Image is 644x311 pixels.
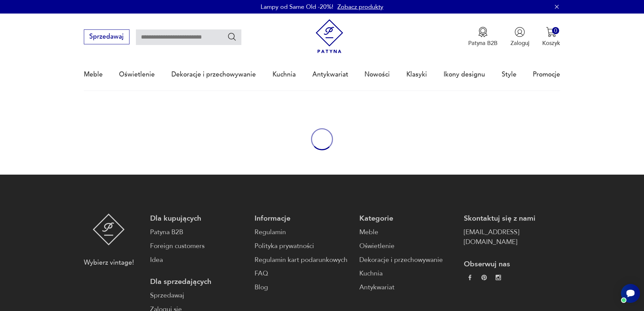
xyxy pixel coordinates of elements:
[171,59,256,90] a: Dekoracje i przechowywanie
[515,27,525,37] img: Ikonka użytkownika
[621,284,640,303] iframe: Smartsupp widget button
[312,59,348,90] a: Antykwariat
[255,255,351,265] a: Regulamin kart podarunkowych
[255,241,351,251] a: Polityka prywatności
[533,59,560,90] a: Promocje
[364,59,390,90] a: Nowości
[359,227,456,237] a: Meble
[502,59,517,90] a: Style
[464,259,560,269] p: Obserwuj nas
[84,35,129,40] a: Sprzedawaj
[150,214,246,223] p: Dla kupujących
[546,27,556,37] img: Ikona koszyka
[496,275,501,280] img: c2fd9cf7f39615d9d6839a72ae8e59e5.webp
[312,19,347,53] img: Patyna - sklep z meblami i dekoracjami vintage
[510,39,529,47] p: Zaloguj
[150,291,246,301] a: Sprzedawaj
[464,227,560,247] a: [EMAIL_ADDRESS][DOMAIN_NAME]
[272,59,296,90] a: Kuchnia
[359,241,456,251] a: Oświetlenie
[510,27,529,47] button: Zaloguj
[150,241,246,251] a: Foreign customers
[464,214,560,223] p: Skontaktuj się z nami
[255,283,351,292] a: Blog
[119,59,155,90] a: Oświetlenie
[261,3,333,11] p: Lampy od Same Old -20%!
[444,59,485,90] a: Ikony designu
[255,227,351,237] a: Regulamin
[542,39,560,47] p: Koszyk
[337,3,383,11] a: Zobacz produkty
[359,214,456,223] p: Kategorie
[93,214,125,245] img: Patyna - sklep z meblami i dekoracjami vintage
[255,214,351,223] p: Informacje
[468,39,498,47] p: Patyna B2B
[552,27,559,34] div: 0
[359,255,456,265] a: Dekoracje i przechowywanie
[468,27,498,47] a: Ikona medaluPatyna B2B
[227,32,237,42] button: Szukaj
[359,283,456,292] a: Antykwariat
[406,59,427,90] a: Klasyki
[542,27,560,47] button: 0Koszyk
[150,277,246,287] p: Dla sprzedających
[478,27,488,37] img: Ikona medalu
[84,29,129,44] button: Sprzedawaj
[150,255,246,265] a: Idea
[255,269,351,279] a: FAQ
[150,227,246,237] a: Patyna B2B
[468,27,498,47] button: Patyna B2B
[84,59,103,90] a: Meble
[84,258,134,268] p: Wybierz vintage!
[359,269,456,279] a: Kuchnia
[467,275,473,280] img: da9060093f698e4c3cedc1453eec5031.webp
[481,275,487,280] img: 37d27d81a828e637adc9f9cb2e3d3a8a.webp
